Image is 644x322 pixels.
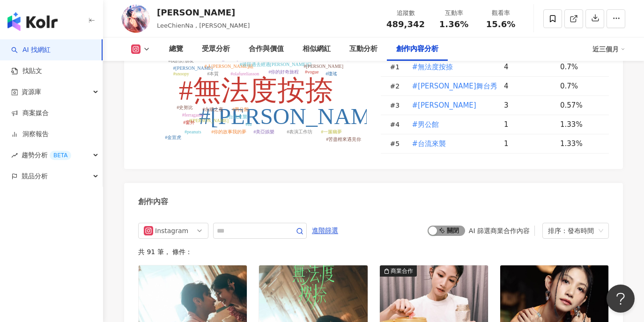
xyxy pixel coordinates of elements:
div: 總覽 [169,44,183,55]
div: AI 篩選商業合作內容 [469,227,530,234]
div: 商業合作 [391,266,413,276]
tspan: #窗外 [183,120,195,125]
div: 0.7% [560,81,600,91]
div: 4 [504,81,553,91]
span: #無法度按捺 [412,62,453,72]
button: #男公館 [412,115,440,134]
tspan: #一簾幽夢 [321,129,342,134]
div: 3 [504,100,553,110]
td: 1.33% [553,134,609,154]
tspan: #你的好奇旅程 [268,69,299,74]
tspan: #彼段過去經過[PERSON_NAME]口 [240,62,312,67]
tspan: #本質 [207,71,219,76]
div: 觀看率 [483,8,518,18]
td: 1.33% [553,115,609,134]
div: 受眾分析 [202,44,230,55]
td: 0.7% [553,77,609,96]
tspan: #人[PERSON_NAME]組 [205,64,253,69]
tspan: #[PERSON_NAME] [173,66,213,71]
button: #無法度按捺 [412,58,454,76]
tspan: #美亞娛樂 [253,129,274,134]
tspan: #olafureliasson [230,71,259,76]
div: # 4 [390,119,404,130]
span: LeeChienNa , [PERSON_NAME] [157,22,250,29]
div: # 2 [390,81,404,91]
td: #無法度按捺 [404,58,497,77]
a: 商案媒合 [11,109,49,118]
div: [PERSON_NAME] [157,7,250,18]
div: 1.33% [560,119,600,130]
span: 1.36% [439,20,468,29]
div: # 3 [390,100,404,110]
div: # 5 [390,139,404,149]
button: #[PERSON_NAME] [412,96,477,115]
tspan: #瓊瑤 [326,71,337,76]
span: 489,342 [386,19,425,29]
div: 4 [504,62,553,72]
div: 追蹤數 [386,8,425,18]
tspan: #台流來襲 [226,114,247,119]
tspan: #snoopy [173,71,189,76]
tspan: #vogue [305,69,319,74]
img: KOL Avatar [122,5,150,33]
tspan: #表演工作坊 [287,129,312,134]
tspan: #ferragamo [182,112,204,117]
td: #台流來襲 [404,134,497,154]
span: 資源庫 [22,81,41,102]
div: 合作與價值 [249,44,284,55]
tspan: #[PERSON_NAME] [304,64,343,69]
div: 近三個月 [592,42,625,57]
td: 0.7% [553,58,609,77]
td: #李千娜 [404,96,497,115]
tspan: #[PERSON_NAME] [189,118,229,123]
tspan: #你的故事我的夢 [211,129,246,134]
span: #台流來襲 [412,139,446,149]
img: logo [7,12,58,31]
a: 洞察報告 [11,130,49,139]
a: searchAI 找網紅 [11,45,51,55]
div: 1 [504,139,553,149]
tspan: #[PERSON_NAME] [199,103,393,129]
span: 15.6% [486,20,515,29]
span: #男公館 [412,119,439,130]
div: 互動分析 [349,44,378,55]
div: BETA [50,151,71,160]
tspan: #iu [245,122,252,127]
div: 排序：發布時間 [548,223,595,238]
tspan: #男公館 [232,107,249,112]
tspan: #金宣虎 [165,135,181,140]
tspan: #苦盡柑來遇見你 [326,137,361,142]
div: 創作內容 [138,197,168,207]
tspan: #無法度按捺 [179,75,333,106]
div: 互動率 [436,8,472,18]
tspan: #史努比 [177,105,193,110]
button: #[PERSON_NAME]舞台秀 [412,77,498,95]
span: 競品分析 [22,166,48,187]
div: 創作內容分析 [396,44,438,55]
td: #千娜舞台秀 [404,77,497,96]
a: 找貼文 [11,66,42,76]
div: 共 91 筆 ， 條件： [138,248,609,256]
tspan: #永續之夜 [202,107,223,112]
div: 0.7% [560,62,600,72]
tspan: #peanuts [185,129,201,134]
div: 0.57% [560,100,600,110]
td: 0.57% [553,96,609,115]
div: Instagram [155,223,185,238]
td: #男公館 [404,115,497,134]
span: 趨勢分析 [22,145,71,166]
span: 進階篩選 [312,223,338,238]
iframe: Help Scout Beacon - Open [607,285,635,313]
span: #[PERSON_NAME] [412,100,476,110]
span: #[PERSON_NAME]舞台秀 [412,81,497,91]
div: 相似網紅 [303,44,331,55]
div: 1 [504,119,553,130]
div: # 1 [390,62,404,72]
span: rise [11,152,18,159]
div: 1.33% [560,139,600,149]
button: 進階篩選 [311,223,339,238]
button: #台流來襲 [412,134,447,153]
